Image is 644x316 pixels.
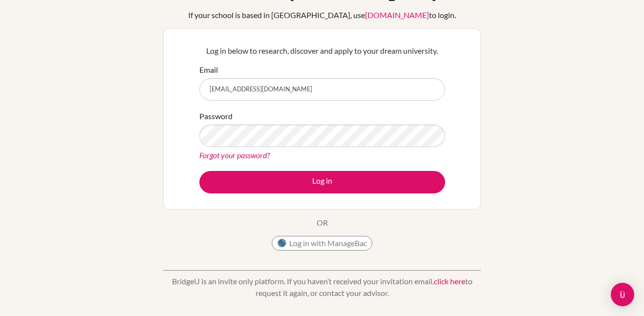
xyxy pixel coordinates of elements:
a: Forgot your password? [199,150,270,160]
a: click here [434,276,465,286]
label: Email [199,64,218,76]
p: Log in below to research, discover and apply to your dream university. [199,45,445,57]
p: BridgeU is an invite only platform. If you haven’t received your invitation email, to request it ... [163,275,481,299]
div: Open Intercom Messenger [611,283,634,306]
label: Password [199,110,233,122]
a: [DOMAIN_NAME] [365,10,429,20]
p: OR [317,217,328,229]
button: Log in with ManageBac [272,236,372,251]
div: If your school is based in [GEOGRAPHIC_DATA], use to login. [188,9,456,21]
button: Log in [199,171,445,193]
